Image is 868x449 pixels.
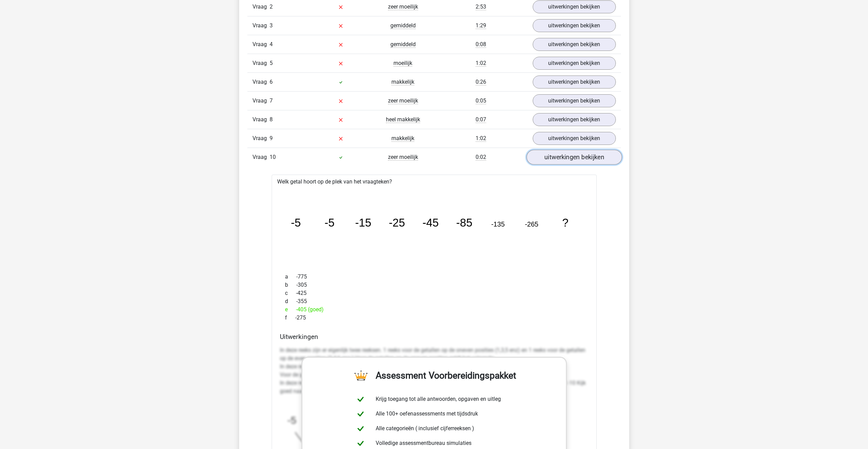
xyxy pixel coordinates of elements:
a: uitwerkingen bekijken [533,19,616,32]
span: 1:02 [476,60,486,67]
tspan: -45 [422,216,438,229]
a: uitwerkingen bekijken [533,57,616,70]
tspan: -265 [525,220,538,228]
span: gemiddeld [390,41,416,48]
div: -355 [280,297,588,305]
div: -305 [280,281,588,289]
span: b [285,281,296,289]
span: gemiddeld [390,22,416,29]
span: 6 [270,79,273,85]
span: zeer moeilijk [388,3,418,10]
span: 0:02 [476,154,486,161]
span: Vraag [252,97,270,105]
span: Vraag [252,22,270,30]
div: -275 [280,314,588,322]
span: 0:08 [476,41,486,48]
span: Vraag [252,134,270,142]
span: Vraag [252,115,270,124]
tspan: -5 [324,216,334,229]
span: makkelijk [391,135,414,142]
span: f [285,314,295,322]
span: Vraag [252,3,270,11]
span: zeer moeilijk [388,154,418,161]
span: 0:05 [476,97,486,104]
a: uitwerkingen bekijken [533,94,616,107]
span: d [285,297,296,305]
span: Vraag [252,59,270,67]
a: uitwerkingen bekijken [533,0,616,13]
tspan: ? [562,216,568,229]
span: 1:29 [476,22,486,29]
tspan: -25 [389,216,405,229]
div: -425 [280,289,588,297]
tspan: -15 [355,216,371,229]
a: uitwerkingen bekijken [533,113,616,126]
span: 2 [270,3,273,10]
span: makkelijk [391,79,414,85]
tspan: -5 [291,216,301,229]
span: Vraag [252,153,270,161]
span: moeilijk [393,60,412,67]
div: -775 [280,273,588,281]
a: uitwerkingen bekijken [533,132,616,145]
h4: Uitwerkingen [280,333,588,341]
div: -405 (goed) [280,305,588,314]
span: e [285,305,296,314]
tspan: -5 [287,414,296,426]
span: 0:07 [476,116,486,123]
p: In deze reeks zijn er eigenlijk twee reeksen. 1 reeks voor de getallen op de oneven posities (1,3... [280,346,588,395]
span: zeer moeilijk [388,97,418,104]
span: a [285,273,296,281]
span: 9 [270,135,273,141]
span: 1:02 [476,135,486,142]
tspan: -135 [491,220,504,228]
a: uitwerkingen bekijken [533,76,616,89]
span: 7 [270,97,273,104]
tspan: -85 [456,216,472,229]
span: 0:26 [476,79,486,85]
span: Vraag [252,78,270,86]
span: 3 [270,22,273,29]
a: uitwerkingen bekijken [533,38,616,51]
span: 4 [270,41,273,47]
span: 2:53 [476,3,486,10]
span: Vraag [252,40,270,49]
span: 8 [270,116,273,123]
span: c [285,289,296,297]
span: 10 [270,154,276,160]
span: heel makkelijk [386,116,420,123]
a: uitwerkingen bekijken [526,150,622,165]
span: 5 [270,60,273,66]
